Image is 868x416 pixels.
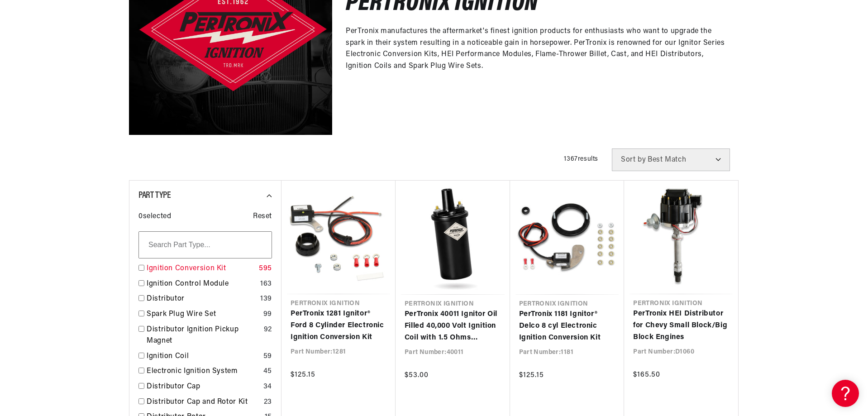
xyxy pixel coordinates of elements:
[291,308,386,343] a: PerTronix 1281 Ignitor® Ford 8 Cylinder Electronic Ignition Conversion Kit
[564,156,598,163] span: 1367 results
[138,191,171,200] span: Part Type
[263,309,272,320] div: 99
[260,278,272,290] div: 163
[138,231,272,258] input: Search Part Type...
[147,309,260,320] a: Spark Plug Wire Set
[147,397,260,408] a: Distributor Cap and Rotor Kit
[346,26,725,72] p: PerTronix manufactures the aftermarket's finest ignition products for enthusiasts who want to upg...
[147,278,257,290] a: Ignition Control Module
[263,351,272,363] div: 59
[519,309,615,344] a: PerTronix 1181 Ignitor® Delco 8 cyl Electronic Ignition Conversion Kit
[633,308,729,343] a: PerTronix HEI Distributor for Chevy Small Block/Big Block Engines
[263,381,272,393] div: 34
[147,381,260,393] a: Distributor Cap
[147,324,260,347] a: Distributor Ignition Pickup Magnet
[147,366,260,378] a: Electronic Ignition System
[147,293,257,305] a: Distributor
[138,211,171,223] span: 0 selected
[260,293,272,305] div: 139
[264,397,272,408] div: 23
[263,366,272,378] div: 45
[264,324,272,336] div: 92
[612,148,730,171] select: Sort by
[147,263,255,275] a: Ignition Conversion Kit
[405,309,501,344] a: PerTronix 40011 Ignitor Oil Filled 40,000 Volt Ignition Coil with 1.5 Ohms Resistance in Black
[147,351,260,363] a: Ignition Coil
[259,263,272,275] div: 595
[621,156,646,163] span: Sort by
[253,211,272,223] span: Reset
